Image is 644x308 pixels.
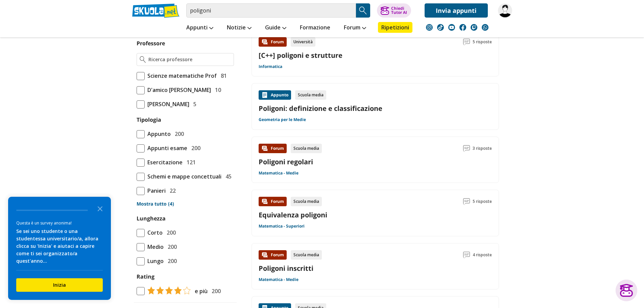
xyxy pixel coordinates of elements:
[391,6,407,15] div: Chiedi Tutor AI
[259,64,282,69] a: Informatica
[172,129,184,138] span: 200
[93,202,107,215] button: Close the survey
[261,39,268,45] img: Forum contenuto
[291,37,315,47] div: Università
[167,186,176,195] span: 22
[145,129,171,138] span: Appunto
[192,287,208,295] span: e più
[137,116,161,123] label: Tipologia
[145,144,187,152] span: Appunti esame
[259,90,291,100] div: Appunto
[259,223,305,229] a: Matematica - Superiori
[137,272,234,281] label: Rating
[137,200,234,207] a: Mostra tutto (4)
[186,3,356,18] input: Cerca appunti, riassunti o versioni
[473,37,492,47] span: 5 risposte
[16,228,103,265] div: Se sei uno studente o una studentessa universitario/a, allora clicca su 'Inizia' e aiutaci a capi...
[298,22,332,34] a: Formazione
[165,242,177,251] span: 200
[259,250,287,260] div: Forum
[218,71,227,80] span: 81
[145,158,183,167] span: Esercitazione
[259,277,299,282] a: Matematica - Medie
[189,144,200,152] span: 200
[471,24,477,31] img: twitch
[259,157,313,166] a: Poligoni regolari
[212,86,221,94] span: 10
[463,198,470,205] img: Commenti lettura
[259,210,327,219] a: Equivalenza poligoni
[145,228,163,237] span: Corto
[145,286,191,294] img: tasso di risposta 4+
[378,22,412,33] a: Ripetizioni
[448,24,455,31] img: youtube
[145,71,217,80] span: Scienze matematiche Prof
[145,86,211,94] span: D'amico [PERSON_NAME]
[137,215,166,222] label: Lunghezza
[425,3,488,18] a: Invia appunti
[342,22,368,34] a: Forum
[437,24,444,31] img: tiktok
[291,250,322,260] div: Scuola media
[185,22,215,34] a: Appunti
[377,3,411,18] button: ChiediTutor AI
[463,39,470,45] img: Commenti lettura
[473,197,492,206] span: 5 risposte
[426,24,433,31] img: instagram
[225,22,253,34] a: Notizie
[145,186,166,195] span: Panieri
[140,56,146,63] img: Ricerca professore
[191,100,196,109] span: 5
[259,117,306,122] a: Geometria per le Medie
[145,257,164,265] span: Lungo
[259,51,342,60] a: [C++] poligoni e strutture
[261,92,268,98] img: Appunti contenuto
[184,158,196,167] span: 121
[263,22,288,34] a: Guide
[291,144,322,153] div: Scuola media
[164,228,176,237] span: 200
[145,242,164,251] span: Medio
[473,250,492,260] span: 4 risposte
[16,220,103,226] div: Questa è un survey anonima!
[358,5,368,16] img: Cerca appunti, riassunti o versioni
[259,170,299,176] a: Matematica - Medie
[473,144,492,153] span: 3 risposte
[459,24,466,31] img: facebook
[223,172,232,181] span: 45
[137,40,165,47] label: Professore
[356,3,370,18] button: Search Button
[8,197,111,300] div: Survey
[259,37,287,47] div: Forum
[291,197,322,206] div: Scuola media
[259,264,313,273] a: Poligoni inscritti
[261,145,268,152] img: Forum contenuto
[259,104,492,113] a: Poligoni: definizione e classificazione
[259,144,287,153] div: Forum
[145,100,189,109] span: [PERSON_NAME]
[145,172,221,181] span: Schemi e mappe concettuali
[209,287,221,295] span: 200
[259,197,287,206] div: Forum
[463,145,470,152] img: Commenti lettura
[261,198,268,205] img: Forum contenuto
[16,278,103,292] button: Inizia
[261,252,268,258] img: Forum contenuto
[148,56,231,63] input: Ricerca professore
[482,24,488,31] img: WhatsApp
[165,257,177,265] span: 200
[295,90,326,100] div: Scuola media
[463,252,470,258] img: Commenti lettura
[498,3,512,18] img: caia1479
